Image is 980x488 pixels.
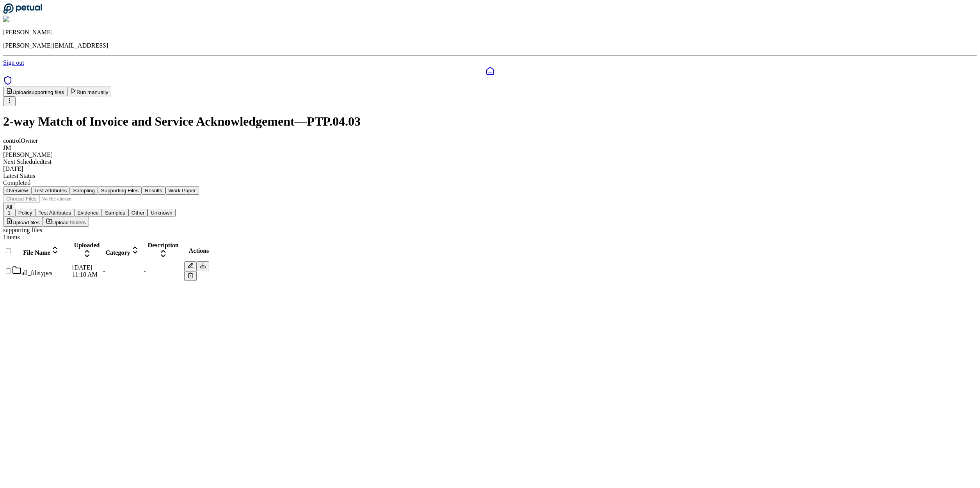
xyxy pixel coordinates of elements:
button: Delete Directory [184,271,197,281]
div: Completed [3,179,977,186]
span: JM [3,144,11,151]
button: Download Directory [197,261,209,271]
img: Eliot Walker [3,16,41,23]
span: Uploaded [74,242,100,248]
button: Overview [3,186,31,195]
button: Unknown [148,209,176,217]
button: More Options [3,96,16,106]
div: Latest Status [3,172,977,179]
button: Sampling [70,186,98,195]
h1: 2-way Match of Invoice and Service Acknowledgement — PTP.04.03 [3,114,977,129]
button: Other [128,209,148,217]
button: Samples [102,209,128,217]
div: all_filetypes [12,266,71,277]
a: SOC 1 Reports [3,80,12,86]
button: Policy [15,209,36,217]
a: Go to Dashboard [3,9,42,15]
div: [DATE] [3,165,977,172]
span: Description [148,242,178,248]
button: All1 [3,203,15,217]
button: Evidence [74,209,102,217]
div: - [144,268,183,275]
button: Work Paper [165,186,199,195]
a: Dashboard [3,66,977,76]
span: File Name [23,249,50,256]
button: Results [142,186,165,195]
a: Sign out [3,59,24,66]
button: Upload folders [43,217,89,227]
div: 1 items [3,234,977,241]
button: Test Attributes [35,209,74,217]
span: [PERSON_NAME] [3,151,53,158]
span: Category [105,249,130,256]
p: [PERSON_NAME] [3,29,977,36]
div: control Owner [3,137,977,144]
button: Supporting Files [98,186,142,195]
div: Next Scheduled test [3,158,977,165]
td: [DATE] 11:18 AM [72,261,102,281]
button: Run manually [67,87,112,96]
button: Test Attributes [31,186,70,195]
button: Uploadsupporting files [3,87,67,96]
div: supporting files [3,227,977,234]
p: [PERSON_NAME][EMAIL_ADDRESS] [3,42,977,49]
button: Edint Directory [184,261,197,271]
div: 1 [6,210,12,216]
div: - [103,268,142,275]
span: Actions [189,247,209,254]
button: Upload files [3,217,43,227]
